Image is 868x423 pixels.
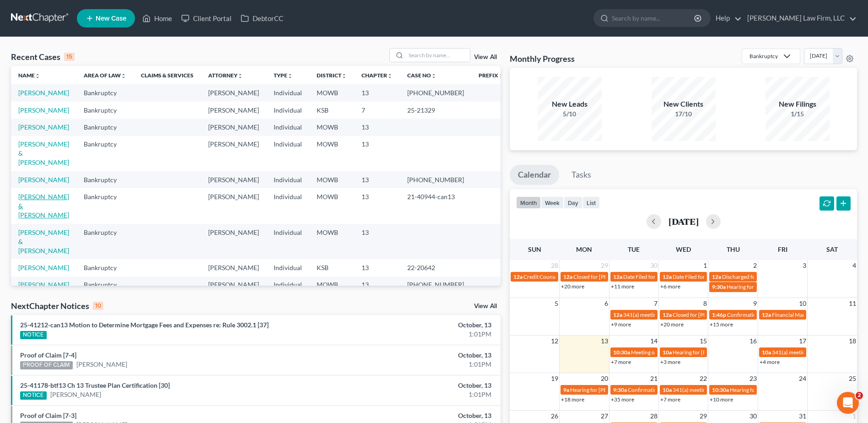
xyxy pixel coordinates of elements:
[407,72,437,79] a: Case Nounfold_more
[561,396,584,403] a: +18 more
[387,73,393,79] i: unfold_more
[699,373,708,384] span: 22
[848,298,857,309] span: 11
[76,102,134,119] td: Bankruptcy
[582,196,600,209] button: list
[354,171,400,188] td: 13
[673,349,744,356] span: Hearing for [PERSON_NAME]
[474,54,497,60] a: View All
[538,109,602,119] div: 5/10
[711,10,742,27] a: Help
[35,73,40,79] i: unfold_more
[177,10,236,27] a: Client Portal
[710,321,733,328] a: +15 more
[76,136,134,171] td: Bankruptcy
[727,245,740,253] span: Thu
[702,298,708,309] span: 8
[340,390,491,399] div: 1:01PM
[340,411,491,420] div: October, 13
[354,188,400,223] td: 13
[309,224,354,259] td: MOWB
[550,373,559,384] span: 19
[208,72,243,79] a: Attorneyunfold_more
[201,224,266,259] td: [PERSON_NAME]
[138,10,177,27] a: Home
[18,123,69,131] a: [PERSON_NAME]
[663,273,672,280] span: 12a
[474,303,497,309] a: View All
[400,84,471,101] td: [PHONE_NUMBER]
[852,260,857,271] span: 4
[749,52,778,60] div: Bankruptcy
[354,119,400,136] td: 13
[600,373,609,384] span: 20
[76,259,134,276] td: Bankruptcy
[837,392,859,414] iframe: Intercom live chat
[848,336,857,347] span: 18
[354,259,400,276] td: 13
[266,224,309,259] td: Individual
[702,260,708,271] span: 1
[649,336,658,347] span: 14
[623,311,712,318] span: 341(a) meeting for [PERSON_NAME]
[11,51,75,62] div: Recent Cases
[778,245,787,253] span: Fri
[201,171,266,188] td: [PERSON_NAME]
[699,411,708,422] span: 29
[50,390,101,399] a: [PERSON_NAME]
[649,411,658,422] span: 28
[400,277,471,293] td: [PHONE_NUMBER]
[20,412,76,419] a: Proof of Claim [7-3]
[18,140,69,166] a: [PERSON_NAME] & [PERSON_NAME]
[201,188,266,223] td: [PERSON_NAME]
[431,73,437,79] i: unfold_more
[541,196,564,209] button: week
[600,411,609,422] span: 27
[611,321,631,328] a: +9 more
[266,259,309,276] td: Individual
[573,273,690,280] span: Closed for [PERSON_NAME] & [PERSON_NAME]
[848,373,857,384] span: 25
[561,283,584,290] a: +20 more
[798,336,807,347] span: 17
[400,171,471,188] td: [PHONE_NUMBER]
[20,381,170,389] a: 25-41178-btf13 Ch 13 Trustee Plan Certification [30]
[309,259,354,276] td: KSB
[563,273,572,280] span: 12a
[663,311,672,318] span: 12a
[826,245,838,253] span: Sat
[611,396,634,403] a: +35 more
[600,260,609,271] span: 29
[76,84,134,101] td: Bankruptcy
[18,72,40,79] a: Nameunfold_more
[727,311,829,318] span: Confirmation hearing for Apple Central KC
[710,396,733,403] a: +10 more
[722,273,802,280] span: Discharged for [PERSON_NAME]
[749,411,758,422] span: 30
[752,298,758,309] span: 9
[354,224,400,259] td: 13
[649,260,658,271] span: 30
[341,73,347,79] i: unfold_more
[653,298,658,309] span: 7
[628,245,640,253] span: Tue
[340,351,491,360] div: October, 13
[652,99,716,109] div: New Clients
[766,99,830,109] div: New Filings
[76,224,134,259] td: Bankruptcy
[201,84,266,101] td: [PERSON_NAME]
[749,336,758,347] span: 16
[510,53,575,64] h3: Monthly Progress
[266,277,309,293] td: Individual
[712,283,726,290] span: 9:30a
[554,298,559,309] span: 5
[309,119,354,136] td: MOWB
[76,171,134,188] td: Bankruptcy
[516,196,541,209] button: month
[354,277,400,293] td: 13
[749,373,758,384] span: 23
[20,331,47,339] div: NOTICE
[309,171,354,188] td: MOWB
[523,273,619,280] span: Credit Counseling for [PERSON_NAME]
[287,73,293,79] i: unfold_more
